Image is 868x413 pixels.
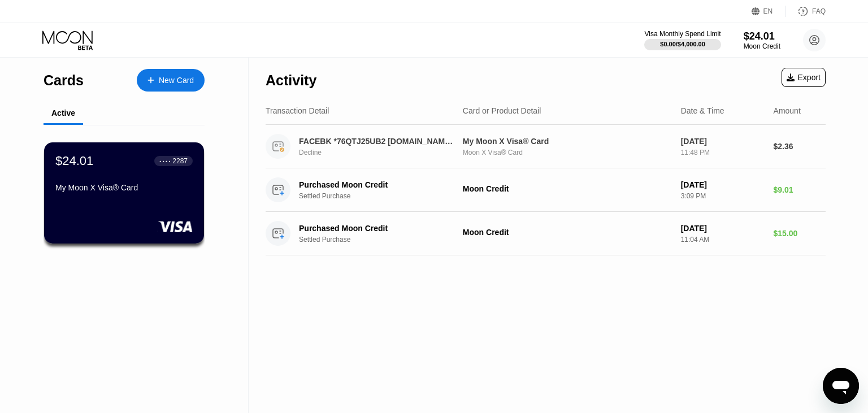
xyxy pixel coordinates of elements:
div: My Moon X Visa® Card [463,137,672,146]
div: [DATE] [681,137,765,146]
div: $9.01 [774,185,826,194]
div: Purchased Moon CreditSettled PurchaseMoon Credit[DATE]3:09 PM$9.01 [266,168,826,212]
div: $24.01Moon Credit [744,31,780,50]
div: [DATE] [681,180,765,189]
div: Visa Monthly Spend Limit [644,30,721,38]
div: Purchased Moon Credit [299,224,457,233]
div: 3:09 PM [681,192,765,200]
div: Active [51,108,75,118]
div: Moon Credit [463,228,672,237]
div: Date & Time [681,106,724,115]
div: FACEBK *76QTJ25UB2 [DOMAIN_NAME][URL] IE [299,137,457,146]
div: Settled Purchase [299,192,468,200]
iframe: Button to launch messaging window [823,368,859,404]
div: $0.00 / $4,000.00 [660,41,705,47]
div: EN [763,7,773,15]
div: FAQ [786,6,826,17]
div: $15.00 [774,229,826,238]
div: FAQ [812,7,826,15]
div: Export [787,73,821,82]
div: 11:48 PM [681,149,765,156]
div: EN [752,6,786,17]
div: $24.01 [744,31,780,42]
div: ● ● ● ● [159,159,171,163]
div: Export [782,68,826,87]
div: Cards [44,72,84,89]
div: $24.01 [55,154,93,168]
div: My Moon X Visa® Card [55,183,193,192]
div: Moon Credit [463,184,672,193]
div: Card or Product Detail [463,106,541,115]
div: Purchased Moon Credit [299,180,457,189]
div: $2.36 [774,142,826,151]
div: Purchased Moon CreditSettled PurchaseMoon Credit[DATE]11:04 AM$15.00 [266,212,826,255]
div: Settled Purchase [299,236,468,244]
div: 11:04 AM [681,236,765,244]
div: Visa Monthly Spend Limit$0.00/$4,000.00 [644,30,721,50]
div: Moon Credit [744,42,780,50]
div: New Card [137,69,205,92]
div: Decline [299,149,468,156]
div: Transaction Detail [266,106,329,115]
div: New Card [159,76,194,85]
div: 2287 [172,157,188,165]
div: $24.01● ● ● ●2287My Moon X Visa® Card [44,142,204,244]
div: Activity [266,72,316,89]
div: Amount [774,106,801,115]
div: Moon X Visa® Card [463,149,672,156]
div: [DATE] [681,224,765,233]
div: FACEBK *76QTJ25UB2 [DOMAIN_NAME][URL] IEDeclineMy Moon X Visa® CardMoon X Visa® Card[DATE]11:48 P... [266,125,826,168]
